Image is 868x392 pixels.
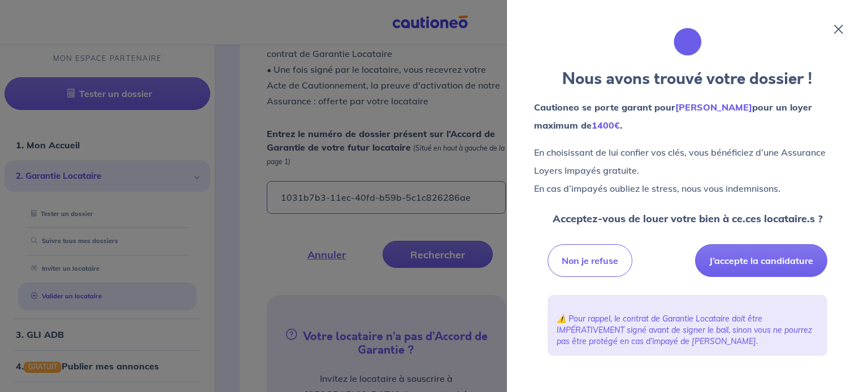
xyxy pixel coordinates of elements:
[592,120,620,131] em: 1400€
[675,102,752,113] em: [PERSON_NAME]
[695,244,827,277] button: J’accepte la candidature
[665,19,710,64] img: illu_folder.svg
[562,68,813,90] strong: Nous avons trouvé votre dossier !
[534,143,841,197] p: En choisissant de lui confier vos clés, vous bénéficiez d’une Assurance Loyers Impayés gratuite. ...
[557,313,818,347] p: ⚠️ Pour rappel, le contrat de Garantie Locataire doit être IMPÉRATIVEMENT signé avant de signer l...
[553,212,823,225] strong: Acceptez-vous de louer votre bien à ce.ces locataire.s ?
[548,244,632,277] button: Non je refuse
[534,102,812,131] strong: Cautioneo se porte garant pour pour un loyer maximum de .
